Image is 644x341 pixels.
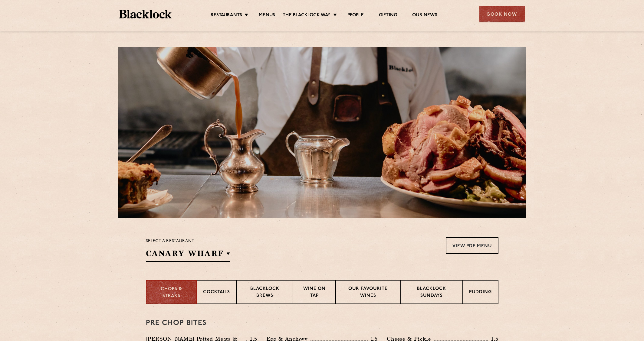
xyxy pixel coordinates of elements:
[347,12,364,19] a: People
[146,248,230,262] h2: Canary Wharf
[446,237,498,254] a: View PDF Menu
[153,286,190,300] p: Chops & Steaks
[119,10,172,18] img: BL_Textured_Logo-footer-cropped.svg
[407,286,456,300] p: Blacklock Sundays
[299,286,329,300] p: Wine on Tap
[469,289,492,297] p: Pudding
[412,12,437,19] a: Our News
[211,12,242,19] a: Restaurants
[146,319,498,327] h3: Pre Chop Bites
[259,12,275,19] a: Menus
[243,286,287,300] p: Blacklock Brews
[479,6,525,22] div: Book Now
[203,289,230,297] p: Cocktails
[146,237,230,245] p: Select a restaurant
[283,12,330,19] a: The Blacklock Way
[342,286,394,300] p: Our favourite wines
[379,12,397,19] a: Gifting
